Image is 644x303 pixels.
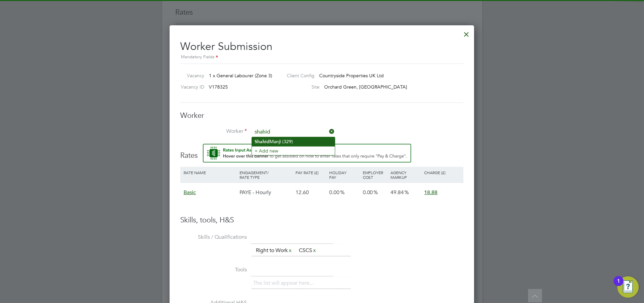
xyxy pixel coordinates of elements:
[252,146,335,155] li: + Add new
[617,281,620,290] div: 1
[238,167,294,183] div: Engagement/ Rate Type
[312,246,317,255] a: x
[252,137,335,146] li: Manji (329)
[180,35,463,61] h2: Worker Submission
[203,144,411,162] button: Rate Assistant
[389,167,423,183] div: Agency Markup
[424,189,437,196] span: 18.88
[329,189,339,196] span: 0.00
[180,234,247,241] label: Skills / Qualifications
[361,167,389,183] div: Employer Cost
[324,84,407,90] span: Orchard Green, [GEOGRAPHIC_DATA]
[178,73,204,79] label: Vacancy
[180,128,247,135] label: Worker
[296,246,320,255] li: CSCS
[180,266,247,273] label: Tools
[422,167,462,178] div: Charge (£)
[282,73,315,79] label: Client Config
[209,73,272,79] span: 1 x General Labourer (Zone 3)
[253,279,316,288] li: The list will appear here...
[617,276,639,298] button: Open Resource Center, 1 new notification
[182,167,238,178] div: Rate Name
[282,84,320,90] label: Site
[327,167,361,183] div: Holiday Pay
[178,84,204,90] label: Vacancy ID
[252,127,334,137] input: Search for...
[294,183,327,202] div: 12.60
[180,111,463,121] h3: Worker
[209,84,228,90] span: V178325
[288,246,293,255] a: x
[180,54,463,61] div: Mandatory Fields
[184,189,196,196] span: Basic
[294,167,327,178] div: Pay Rate (£)
[391,189,404,196] span: 49.84
[253,246,295,255] li: Right to Work
[238,183,294,202] div: PAYE - Hourly
[180,144,463,160] h3: Rates
[180,215,463,225] h3: Skills, tools, H&S
[255,139,270,145] b: Shahid
[319,73,384,79] span: Countryside Properties UK Ltd
[363,189,373,196] span: 0.00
